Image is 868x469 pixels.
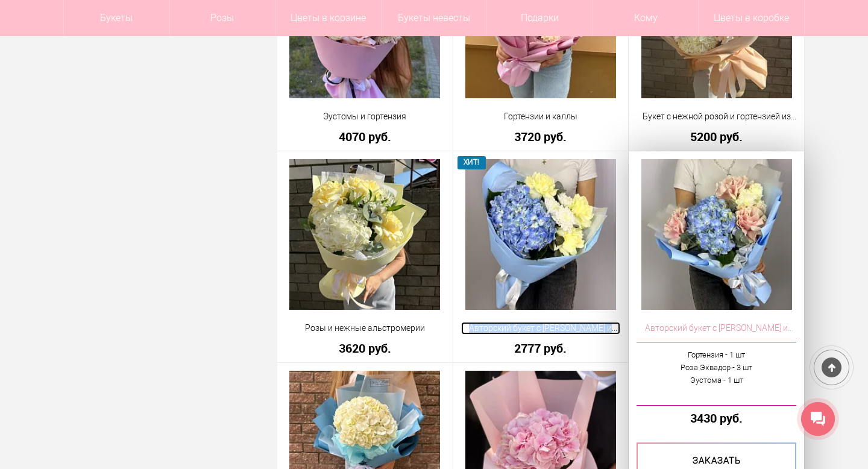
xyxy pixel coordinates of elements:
a: 3430 руб. [637,412,796,424]
a: Розы и нежные альстромерии [285,322,445,335]
a: Гортензия - 1 штРоза Эквадор - 3 штЭустома - 1 шт [637,342,796,406]
a: 3720 руб. [461,130,621,143]
a: Авторский букет с [PERSON_NAME] и [PERSON_NAME] [461,322,621,335]
img: Авторский букет с голубой гортензией и розами [641,159,792,310]
a: 3620 руб. [285,342,445,354]
a: Эустомы и гортензия [285,110,445,123]
span: ХИТ! [458,156,486,169]
img: Авторский букет с розами и голубой гортензией [465,159,616,310]
a: 5200 руб. [637,130,796,143]
a: Букет с нежной розой и гортензией из свежих цветов [637,110,796,123]
a: Авторский букет с [PERSON_NAME] и [PERSON_NAME] [637,322,796,335]
a: Гортензии и каллы [461,110,621,123]
a: 2777 руб. [461,342,621,354]
img: Розы и нежные альстромерии [289,159,440,310]
a: 4070 руб. [285,130,445,143]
